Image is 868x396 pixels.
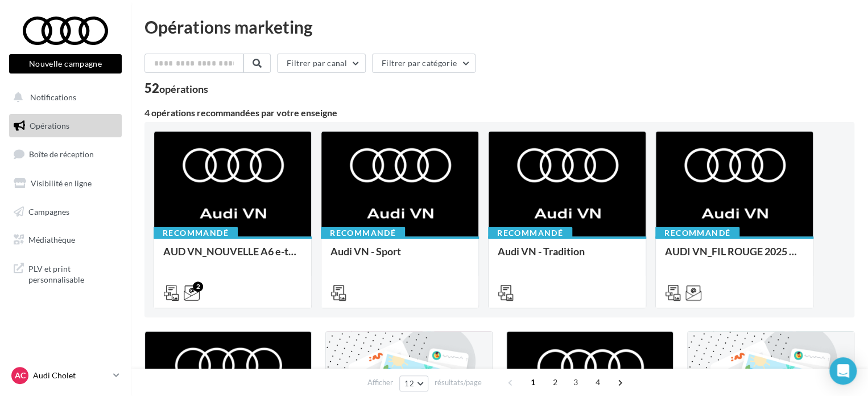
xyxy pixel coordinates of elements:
span: AC [15,370,26,381]
div: Opérations marketing [144,18,854,35]
div: Audi VN - Sport [330,246,469,268]
div: Open Intercom Messenger [829,357,857,385]
a: Campagnes [7,200,124,224]
div: Recommandé [154,227,238,239]
span: 4 [589,373,607,391]
a: Boîte de réception [7,142,124,166]
div: Audi VN - Tradition [498,246,636,268]
span: résultats/page [435,377,482,388]
a: AC Audi Cholet [9,365,122,386]
p: Audi Cholet [33,370,109,381]
button: Nouvelle campagne [9,54,122,74]
a: PLV et print personnalisable [7,256,124,290]
button: 12 [399,375,428,391]
span: Opérations [30,121,69,130]
a: Visibilité en ligne [7,172,124,195]
span: Boîte de réception [29,149,94,159]
div: AUDI VN_FIL ROUGE 2025 - A1, Q2, Q3, Q5 et Q4 e-tron [665,246,804,268]
span: PLV et print personnalisable [28,261,117,285]
span: Campagnes [28,206,69,216]
button: Filtrer par canal [277,54,366,73]
span: 1 [524,373,542,391]
div: 52 [144,82,208,95]
span: Afficher [367,377,393,388]
span: 3 [567,373,585,391]
div: AUD VN_NOUVELLE A6 e-tron [163,246,302,268]
a: Opérations [7,114,124,138]
div: 4 opérations recommandées par votre enseigne [144,108,854,117]
div: Recommandé [655,227,739,239]
span: Visibilité en ligne [31,178,92,188]
span: Notifications [30,92,76,102]
div: opérations [159,84,208,94]
button: Filtrer par catégorie [372,54,476,73]
span: Médiathèque [28,235,75,244]
button: Notifications [7,85,119,109]
span: 12 [404,379,414,388]
div: Recommandé [488,227,572,239]
span: 2 [546,373,564,391]
div: 2 [193,281,203,292]
div: Recommandé [321,227,405,239]
a: Médiathèque [7,228,124,252]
